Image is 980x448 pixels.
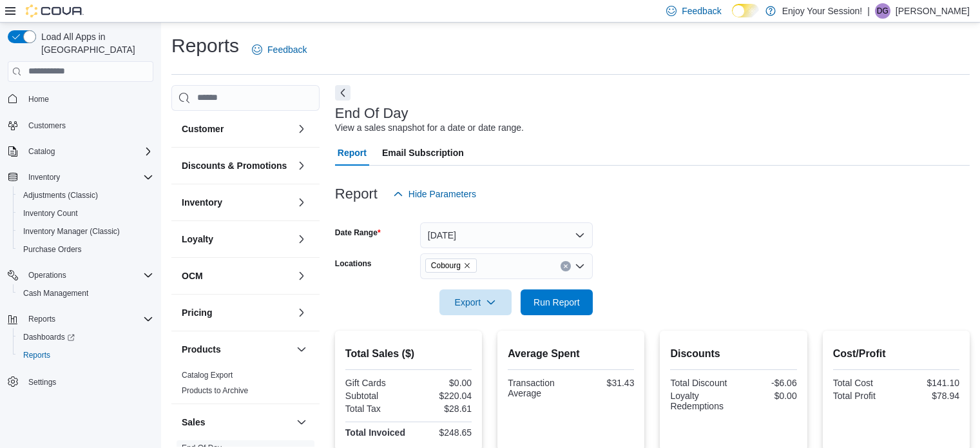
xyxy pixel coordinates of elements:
[439,289,512,315] button: Export
[335,228,381,238] label: Date Range
[575,261,585,271] button: Open list of options
[18,224,125,239] a: Inventory Manager (Classic)
[23,91,153,107] span: Home
[182,233,213,246] h3: Loyalty
[28,146,55,157] span: Catalog
[182,306,291,319] button: Pricing
[508,346,634,362] h2: Average Spent
[13,328,159,346] a: Dashboards
[13,204,159,222] button: Inventory Count
[8,84,153,425] nav: Complex example
[23,208,78,219] span: Inventory Count
[23,226,120,237] span: Inventory Manager (Classic)
[3,142,159,161] button: Catalog
[408,188,476,200] span: Hide Parameters
[411,378,472,388] div: $0.00
[267,43,307,56] span: Feedback
[896,3,970,19] p: [PERSON_NAME]
[23,332,75,342] span: Dashboards
[23,92,54,107] a: Home
[18,347,55,363] a: Reports
[388,181,481,207] button: Hide Parameters
[3,168,159,186] button: Inventory
[182,196,291,209] button: Inventory
[182,370,233,380] span: Catalog Export
[732,4,759,17] input: Dark Mode
[833,378,894,388] div: Total Cost
[23,170,153,185] span: Inventory
[833,346,959,362] h2: Cost/Profit
[182,371,233,380] a: Catalog Export
[18,224,153,239] span: Inventory Manager (Classic)
[508,378,568,398] div: Transaction Average
[18,329,80,345] a: Dashboards
[18,286,153,301] span: Cash Management
[23,144,153,159] span: Catalog
[182,416,206,429] h3: Sales
[182,306,212,319] h3: Pricing
[182,416,291,429] button: Sales
[182,122,291,135] button: Customer
[23,268,72,283] button: Operations
[463,262,471,269] button: Remove Cobourg from selection in this group
[294,342,309,357] button: Products
[670,378,731,388] div: Total Discount
[899,391,959,401] div: $78.94
[23,311,153,327] span: Reports
[294,414,309,430] button: Sales
[782,3,863,19] p: Enjoy Your Session!
[833,391,894,401] div: Total Profit
[294,231,309,247] button: Loyalty
[23,268,153,283] span: Operations
[345,404,406,414] div: Total Tax
[28,270,66,280] span: Operations
[171,33,239,59] h1: Reports
[23,117,153,133] span: Customers
[182,159,291,172] button: Discounts & Promotions
[13,186,159,204] button: Adjustments (Classic)
[23,288,88,298] span: Cash Management
[335,121,524,135] div: View a sales snapshot for a date or date range.
[13,284,159,302] button: Cash Management
[18,242,87,257] a: Purchase Orders
[877,3,889,19] span: DG
[18,242,153,257] span: Purchase Orders
[182,159,287,172] h3: Discounts & Promotions
[28,377,56,387] span: Settings
[18,206,153,221] span: Inventory Count
[335,258,372,269] label: Locations
[28,314,55,324] span: Reports
[294,268,309,284] button: OCM
[533,296,580,309] span: Run Report
[338,140,367,166] span: Report
[335,106,408,121] h3: End Of Day
[3,372,159,391] button: Settings
[411,427,472,438] div: $248.65
[23,244,82,255] span: Purchase Orders
[425,258,477,273] span: Cobourg
[13,240,159,258] button: Purchase Orders
[171,367,320,404] div: Products
[3,116,159,135] button: Customers
[561,261,571,271] button: Clear input
[182,343,221,356] h3: Products
[345,427,405,438] strong: Total Invoiced
[18,206,83,221] a: Inventory Count
[3,310,159,328] button: Reports
[26,5,84,17] img: Cova
[875,3,890,19] div: Darian Grimes
[23,118,71,133] a: Customers
[23,170,65,185] button: Inventory
[867,3,870,19] p: |
[28,94,49,104] span: Home
[682,5,721,17] span: Feedback
[36,30,153,56] span: Load All Apps in [GEOGRAPHIC_DATA]
[335,85,351,101] button: Next
[736,391,797,401] div: $0.00
[345,378,406,388] div: Gift Cards
[182,196,222,209] h3: Inventory
[182,269,291,282] button: OCM
[3,266,159,284] button: Operations
[670,391,731,411] div: Loyalty Redemptions
[182,122,224,135] h3: Customer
